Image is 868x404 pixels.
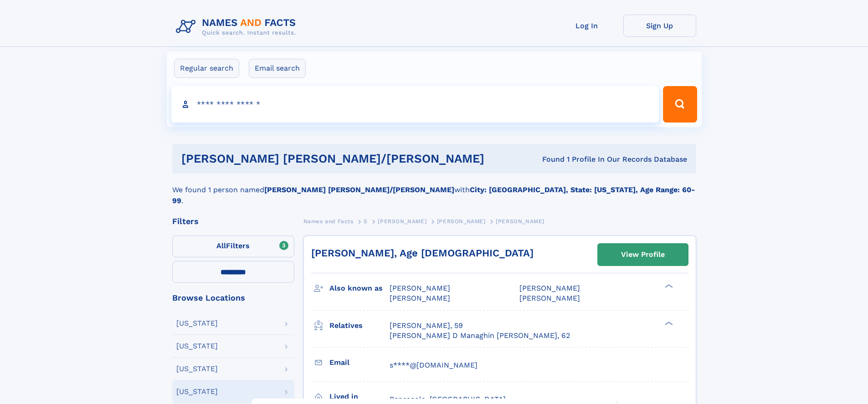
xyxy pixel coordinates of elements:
[303,215,354,227] a: Names and Facts
[437,218,486,225] span: [PERSON_NAME]
[172,235,294,257] label: Filters
[390,395,506,404] span: Pensacola, [GEOGRAPHIC_DATA]
[181,153,514,164] h1: [PERSON_NAME] [PERSON_NAME]/[PERSON_NAME]
[621,244,665,265] div: View Profile
[176,388,218,395] div: [US_STATE]
[496,218,544,225] span: [PERSON_NAME]
[390,294,450,302] span: [PERSON_NAME]
[663,283,673,289] div: ❯
[329,281,390,296] h3: Also known as
[249,59,306,78] label: Email search
[550,15,623,37] a: Log In
[364,218,368,225] span: S
[390,331,570,341] a: [PERSON_NAME] D Managhin [PERSON_NAME], 62
[311,247,534,259] a: [PERSON_NAME], Age [DEMOGRAPHIC_DATA]
[663,86,697,123] button: Search Button
[663,320,673,326] div: ❯
[172,15,303,39] img: Logo Names and Facts
[519,284,580,292] span: [PERSON_NAME]
[176,365,218,373] div: [US_STATE]
[172,174,696,206] div: We found 1 person named with .
[176,343,218,350] div: [US_STATE]
[513,154,687,164] div: Found 1 Profile In Our Records Database
[378,215,426,227] a: [PERSON_NAME]
[364,215,368,227] a: S
[623,15,696,37] a: Sign Up
[174,59,239,78] label: Regular search
[171,86,659,123] input: search input
[390,284,450,292] span: [PERSON_NAME]
[216,241,226,250] span: All
[390,321,463,331] a: [PERSON_NAME], 59
[437,215,486,227] a: [PERSON_NAME]
[598,244,688,266] a: View Profile
[172,185,695,205] b: City: [GEOGRAPHIC_DATA], State: [US_STATE], Age Range: 60-99
[172,217,294,225] div: Filters
[519,294,580,302] span: [PERSON_NAME]
[329,355,390,370] h3: Email
[172,294,294,302] div: Browse Locations
[264,185,454,194] b: [PERSON_NAME] [PERSON_NAME]/[PERSON_NAME]
[176,320,218,327] div: [US_STATE]
[329,318,390,333] h3: Relatives
[378,218,426,225] span: [PERSON_NAME]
